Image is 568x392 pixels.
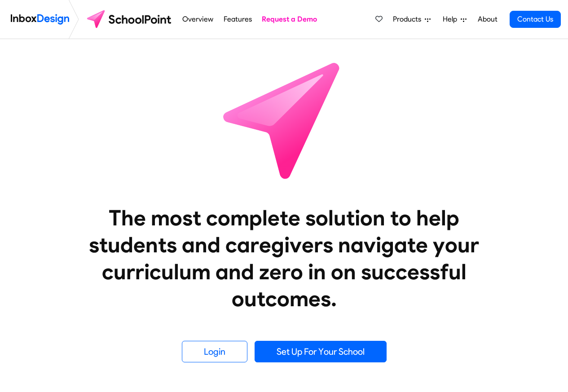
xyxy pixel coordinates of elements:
[393,14,425,25] span: Products
[510,11,561,28] a: Contact Us
[180,10,216,28] a: Overview
[203,39,365,201] img: icon_schoolpoint.svg
[260,10,320,28] a: Request a Demo
[439,10,470,28] a: Help
[182,341,247,362] a: Login
[255,341,387,362] a: Set Up For Your School
[83,9,177,30] img: schoolpoint logo
[389,10,434,28] a: Products
[475,10,500,28] a: About
[221,10,254,28] a: Features
[443,14,461,25] span: Help
[71,204,498,312] heading: The most complete solution to help students and caregivers navigate your curriculum and zero in o...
